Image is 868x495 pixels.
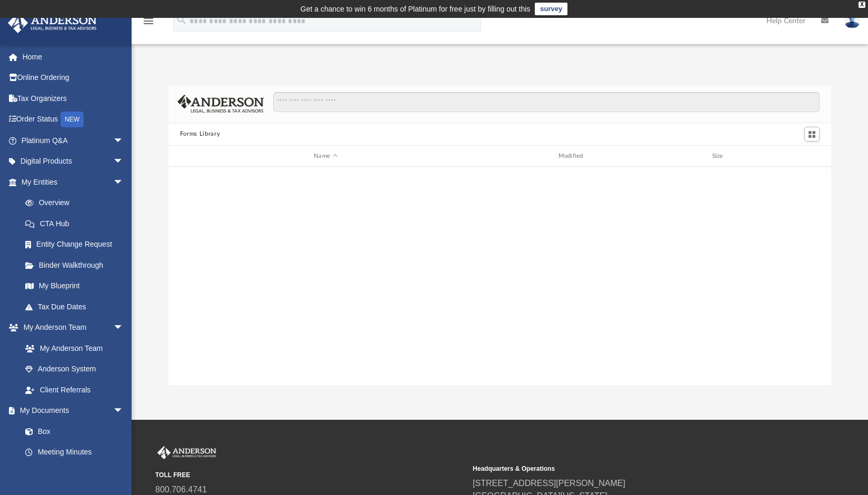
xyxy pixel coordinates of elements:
img: User Pic [844,13,860,28]
div: grid [168,167,831,385]
a: Platinum Q&Aarrow_drop_down [7,130,139,151]
a: Online Ordering [7,67,139,88]
a: [STREET_ADDRESS][PERSON_NAME] [473,479,625,488]
a: 800.706.4741 [155,485,207,494]
a: Meeting Minutes [15,442,134,463]
i: search [176,14,187,26]
small: TOLL FREE [155,470,465,480]
img: Anderson Advisors Platinum Portal [5,13,100,33]
span: arrow_drop_down [113,400,134,422]
input: Search files and folders [273,92,820,112]
a: Binder Walkthrough [15,255,139,276]
img: Anderson Advisors Platinum Portal [155,446,218,460]
span: arrow_drop_down [113,171,134,193]
small: Headquarters & Operations [473,464,783,473]
div: Size [698,151,740,161]
div: Modified [451,151,694,161]
i: menu [142,15,155,27]
a: My Anderson Team [15,338,129,359]
div: Get a chance to win 6 months of Platinum for free just by filling out this [301,3,531,15]
a: Order StatusNEW [7,109,139,130]
a: My Entitiesarrow_drop_down [7,171,139,193]
a: Tax Organizers [7,88,139,109]
a: Entity Change Request [15,234,139,255]
div: NEW [61,112,84,127]
a: Box [15,421,129,442]
a: survey [535,3,567,15]
a: Anderson System [15,359,134,380]
div: close [859,2,865,8]
a: Digital Productsarrow_drop_down [7,151,139,172]
a: My Anderson Teamarrow_drop_down [7,317,134,338]
a: My Blueprint [15,276,134,297]
span: arrow_drop_down [113,317,134,339]
a: CTA Hub [15,213,139,234]
div: Name [204,151,446,161]
a: Tax Due Dates [15,296,139,317]
a: menu [142,20,155,27]
a: Home [7,46,139,67]
div: id [745,151,819,161]
button: Switch to Grid View [804,127,820,142]
a: Overview [15,193,139,214]
div: id [173,151,199,161]
span: arrow_drop_down [113,151,134,173]
button: Forms Library [180,129,220,139]
span: arrow_drop_down [113,130,134,151]
a: My Documentsarrow_drop_down [7,400,134,421]
a: Client Referrals [15,379,134,400]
